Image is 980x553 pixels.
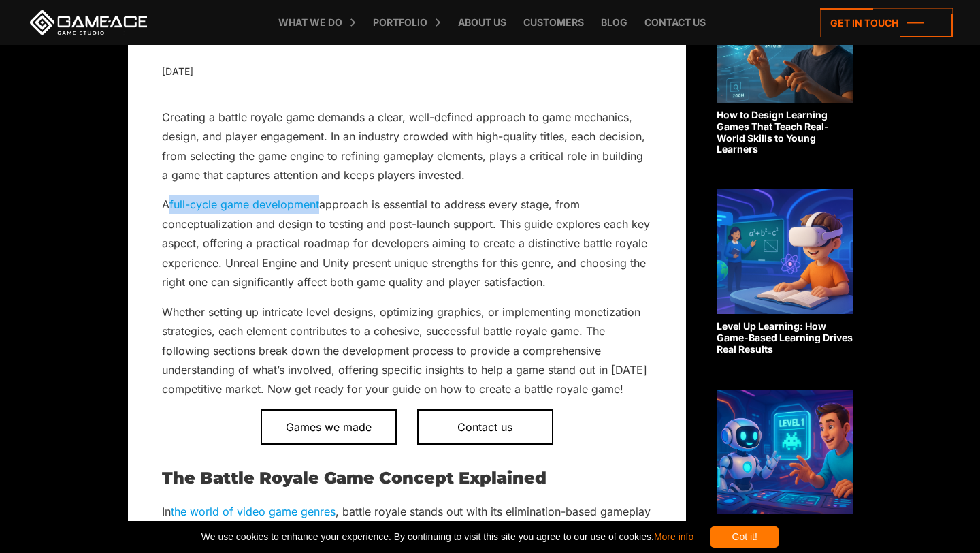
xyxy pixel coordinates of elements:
a: the world of video game genres [171,505,336,518]
img: Related [717,390,853,514]
img: Related [717,189,853,314]
h2: The Battle Royale Game Concept Explained [162,469,652,487]
p: Creating a battle royale game demands a clear, well-defined approach to game mechanics, design, a... [162,108,652,185]
div: [DATE] [162,63,652,80]
a: Get in touch [820,8,953,37]
p: A approach is essential to address every stage, from conceptualization and design to testing and ... [162,195,652,291]
a: full-cycle game development [169,197,319,211]
a: Level Up Learning: How Game-Based Learning Drives Real Results [717,189,853,355]
a: More info [654,531,693,542]
p: Whether setting up intricate level designs, optimizing graphics, or implementing monetization str... [162,302,652,399]
a: Games we made [261,409,397,445]
a: Contact us [417,409,553,445]
span: We use cookies to enhance your experience. By continuing to visit this site you agree to our use ... [201,526,693,548]
div: Got it! [710,526,779,548]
